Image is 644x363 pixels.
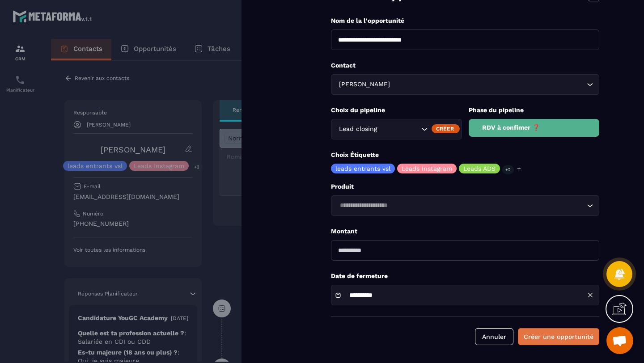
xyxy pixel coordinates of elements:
input: Search for option [337,201,585,211]
p: Choix du pipeline [331,106,462,114]
p: Produit [331,182,599,191]
p: Choix Étiquette [331,151,599,159]
p: Phase du pipeline [469,106,600,114]
input: Search for option [392,80,585,89]
p: Leads Instagram [402,165,452,172]
input: Search for option [379,124,419,134]
span: [PERSON_NAME] [337,80,392,89]
p: Date de fermeture [331,272,599,280]
p: Montant [331,227,599,236]
p: Contact [331,61,599,70]
button: Annuler [475,328,513,345]
a: Ouvrir le chat [606,327,633,354]
div: Créer [432,124,460,133]
span: Lead closing [337,124,379,134]
div: Search for option [331,119,462,139]
button: Créer une opportunité [518,328,599,345]
div: Search for option [331,195,599,216]
p: Leads ADS [463,165,496,172]
p: +2 [502,165,514,174]
p: leads entrants vsl [335,165,390,172]
div: Search for option [331,74,599,95]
